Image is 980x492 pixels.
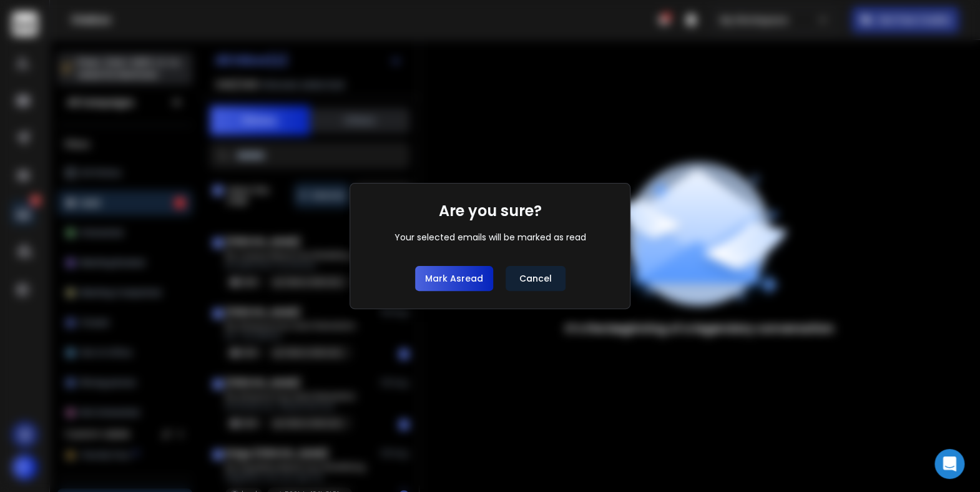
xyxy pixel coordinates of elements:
[506,266,566,291] button: Cancel
[439,201,542,221] h1: Are you sure?
[415,266,493,291] button: Mark asread
[934,449,964,479] div: Open Intercom Messenger
[394,231,586,244] div: Your selected emails will be marked as read
[425,272,483,285] p: Mark as read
